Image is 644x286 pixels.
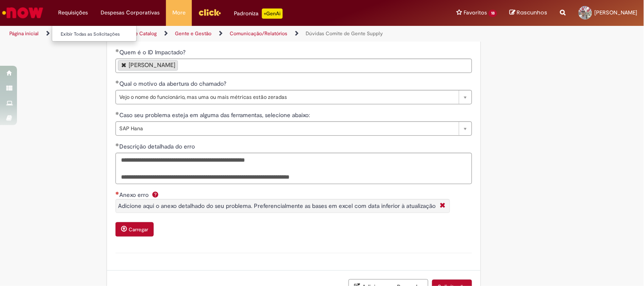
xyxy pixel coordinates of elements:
span: SAP Hana [119,122,455,135]
span: Quem é o ID Impactado? [119,48,187,56]
span: Obrigatório Preenchido [115,143,119,146]
a: Gente e Gestão [175,30,211,37]
div: [PERSON_NAME] [129,62,175,68]
a: Comunicação/Relatórios [230,30,287,37]
span: Obrigatório Preenchido [115,112,119,115]
span: 18 [489,10,497,17]
textarea: Descrição detalhada do erro [115,153,472,184]
span: [PERSON_NAME] [595,9,638,16]
span: Rascunhos [517,8,548,17]
i: Fechar More information Por question_anexo_erro [438,202,447,210]
span: Despesas Corporativas [101,8,160,17]
span: Anexo erro [119,191,150,199]
span: Favoritos [464,8,487,17]
span: Ajuda para Anexo erro [150,191,160,198]
span: Descrição detalhada do erro [119,143,197,150]
img: click_logo_yellow_360x200.png [198,6,221,19]
span: Obrigatório Preenchido [115,80,119,84]
ul: Requisições [52,25,137,42]
a: Remover Ana Melicia De Souza Lima de Quem é o ID Impactado? [121,62,127,67]
a: Página inicial [9,30,39,37]
span: Adicione aqui o anexo detalhado do seu problema. Preferencialmente as bases em excel com data inf... [118,202,436,210]
a: Dúvidas Comite de Gente Supply [306,30,383,37]
span: Obrigatório Preenchido [115,49,119,52]
ul: Trilhas de página [6,26,423,42]
p: +GenAi [262,8,283,19]
span: More [172,8,186,17]
span: Requisições [58,8,88,17]
a: Exibir Todas as Solicitações [52,30,146,39]
span: Qual o motivo da abertura do chamado? [119,80,228,87]
span: Vejo o nome do funcionário, mas uma ou mais métricas estão zeradas [119,90,455,104]
img: ServiceNow [1,4,45,21]
a: Rascunhos [510,9,548,17]
button: Carregar anexo de Anexo erro Required [115,222,154,237]
a: Service Catalog [120,30,157,37]
small: Carregar [129,227,148,233]
span: Necessários [115,191,119,195]
div: Padroniza [234,8,283,19]
span: Caso seu problema esteja em alguma das ferramentas, selecione abaixo: [119,111,312,119]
